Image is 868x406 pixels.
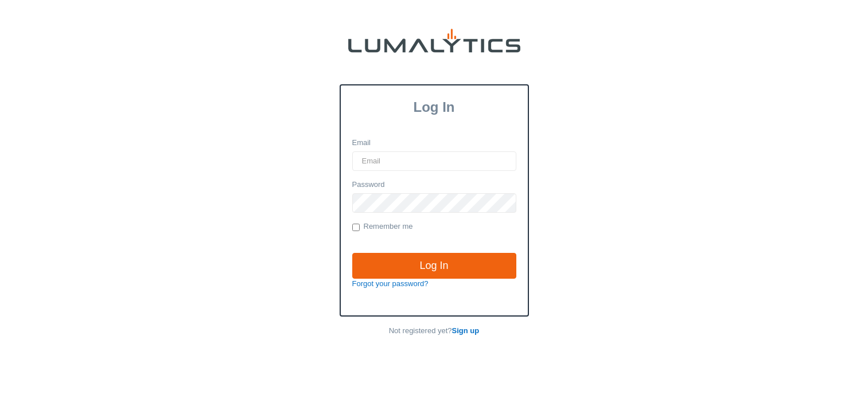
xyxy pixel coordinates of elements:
[348,29,520,53] img: lumalytics-black-e9b537c871f77d9ce8d3a6940f85695cd68c596e3f819dc492052d1098752254.png
[452,326,480,335] a: Sign up
[352,279,429,288] a: Forgot your password?
[352,138,371,149] label: Email
[352,253,516,279] input: Log In
[352,224,360,231] input: Remember me
[352,179,385,190] label: Password
[340,326,529,337] p: Not registered yet?
[341,99,528,115] h3: Log In
[352,221,413,233] label: Remember me
[352,151,516,171] input: Email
